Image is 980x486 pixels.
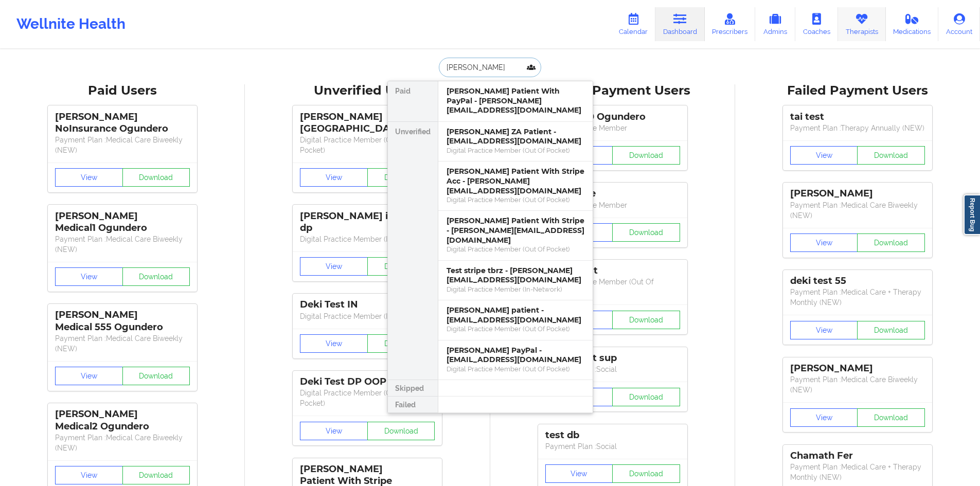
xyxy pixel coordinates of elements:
a: Admins [755,7,795,41]
button: View [300,422,368,440]
button: View [790,408,858,427]
div: Skipped [388,380,438,397]
p: Digital Practice Member [545,200,680,210]
button: Download [122,267,190,286]
p: Payment Plan : Medical Care Biweekly (NEW) [55,234,190,255]
p: Digital Practice Member (In-Network) [300,311,435,321]
button: View [55,168,123,187]
div: [PERSON_NAME] Medical2 Ogundero [55,408,190,432]
button: View [55,367,123,385]
button: View [300,168,368,187]
div: [PERSON_NAME] Medical1 Ogundero [55,210,190,234]
div: Digital Practice Member (Out Of Pocket) [447,325,584,333]
div: South Doe [545,188,680,200]
p: Digital Practice Member (Out Of Pocket) [300,388,435,408]
button: View [545,464,613,483]
button: Download [367,168,435,187]
p: Payment Plan : Medical Care Biweekly (NEW) [55,333,190,354]
p: Digital Practice Member (In-Network) [300,234,435,244]
div: Deki Test DP OOP [300,376,435,388]
div: Digital Practice Member (Out Of Pocket) [447,245,584,254]
p: Payment Plan : Medical Care + Therapy Monthly (NEW) [790,287,925,308]
a: Therapists [838,7,886,41]
div: Digital Practice Member (In-Network) [447,285,584,294]
div: Failed [388,397,438,413]
p: Digital Practice Member (Out Of Pocket) [545,277,680,297]
p: Payment Plan : Social [545,364,680,374]
button: Download [612,146,680,165]
button: Download [122,168,190,187]
a: Medications [886,7,939,41]
div: [PERSON_NAME] ZA Patient - [EMAIL_ADDRESS][DOMAIN_NAME] [447,127,584,146]
div: [PERSON_NAME] patient - [EMAIL_ADDRESS][DOMAIN_NAME] [447,305,584,325]
button: View [790,321,858,339]
div: [PERSON_NAME] ins dp [300,210,435,234]
div: [PERSON_NAME] Patient With PayPal - [PERSON_NAME][EMAIL_ADDRESS][DOMAIN_NAME] [447,86,584,115]
div: Digital Practice Member (Out Of Pocket) [447,146,584,155]
div: [PERSON_NAME] PayPal - [EMAIL_ADDRESS][DOMAIN_NAME] [447,346,584,365]
div: Micheal20 Ogundero [545,111,680,123]
div: Failed Payment Users [742,83,973,99]
p: Payment Plan : Medical Care Biweekly (NEW) [790,374,925,395]
button: View [790,233,858,252]
button: View [300,334,368,353]
div: Deki Test IN [300,299,435,311]
div: Paid Users [7,83,238,99]
a: Coaches [795,7,838,41]
button: Download [367,422,435,440]
button: Download [612,311,680,329]
button: Download [367,257,435,276]
button: Download [857,408,925,427]
button: Download [122,466,190,484]
a: Calendar [611,7,655,41]
p: Digital Practice Member (Out Of Pocket) [300,135,435,155]
button: Download [612,388,680,406]
p: Digital Practice Member [545,123,680,133]
div: Paid [388,81,438,122]
div: Skipped Payment Users [497,83,728,99]
div: [PERSON_NAME] Medical 555 Ogundero [55,309,190,333]
div: Unverified [388,122,438,380]
button: Download [612,464,680,483]
p: Payment Plan : Medical Care Biweekly (NEW) [55,433,190,453]
button: View [55,466,123,484]
a: Prescribers [705,7,756,41]
div: Unverified Users [252,83,483,99]
div: [PERSON_NAME] NoInsurance Ogundero [55,111,190,135]
button: View [55,267,123,286]
div: deki test 55 [790,275,925,287]
a: Account [938,7,980,41]
button: Download [857,321,925,339]
div: [PERSON_NAME] Patient With Stripe Acc - [PERSON_NAME][EMAIL_ADDRESS][DOMAIN_NAME] [447,167,584,195]
div: Digital Practice Member (Out Of Pocket) [447,195,584,204]
button: Download [857,233,925,252]
div: Ola dp test [545,265,680,277]
div: [PERSON_NAME] Patient With Stripe - [PERSON_NAME][EMAIL_ADDRESS][DOMAIN_NAME] [447,216,584,245]
div: Test stripe tbrz - [PERSON_NAME][EMAIL_ADDRESS][DOMAIN_NAME] [447,266,584,285]
div: [PERSON_NAME] [790,188,925,200]
p: Payment Plan : Therapy Annually (NEW) [790,123,925,133]
div: Digital Practice Member (Out Of Pocket) [447,365,584,373]
button: View [300,257,368,276]
p: Payment Plan : Medical Care Biweekly (NEW) [55,135,190,155]
div: test db [545,429,680,441]
p: Payment Plan : Medical Care + Therapy Monthly (NEW) [790,462,925,482]
div: [PERSON_NAME] [GEOGRAPHIC_DATA] [300,111,435,135]
div: Chamath Fer [790,450,925,462]
p: Payment Plan : Social [545,441,680,452]
div: [PERSON_NAME] [790,363,925,374]
p: Payment Plan : Medical Care Biweekly (NEW) [790,200,925,221]
button: Download [857,146,925,165]
button: Download [122,367,190,385]
button: Download [367,334,435,353]
a: Report Bug [964,194,980,235]
button: Download [612,223,680,242]
div: Direct test sup [545,352,680,364]
div: tai test [790,111,925,123]
button: View [790,146,858,165]
a: Dashboard [655,7,705,41]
